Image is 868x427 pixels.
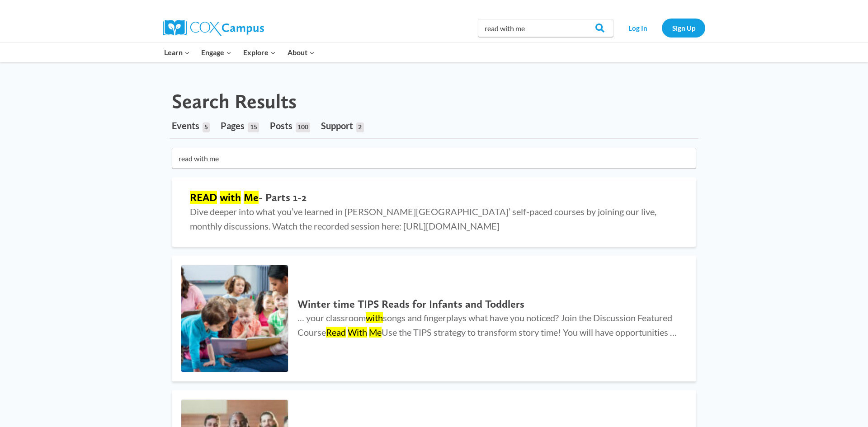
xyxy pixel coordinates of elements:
[172,120,199,131] span: Events
[369,327,382,338] mark: Me
[618,19,657,37] a: Log In
[172,256,696,381] a: Winter time TIPS Reads for Infants and Toddlers Winter time TIPS Reads for Infants and Toddlers …...
[321,120,353,131] span: Support
[203,122,210,132] span: 5
[296,122,310,132] span: 100
[288,47,315,58] span: About
[172,178,696,247] a: READ with Me- Parts 1-2 Dive deeper into what you’ve learned in [PERSON_NAME][GEOGRAPHIC_DATA]’ s...
[172,89,297,113] h1: Search Results
[172,148,696,169] input: Search for...
[348,327,367,338] mark: With
[618,19,705,37] nav: Secondary Navigation
[172,113,210,138] a: Events5
[190,191,678,204] h2: - Parts 1-2
[164,47,190,58] span: Learn
[221,113,259,138] a: Pages15
[190,206,656,231] span: Dive deeper into what you’ve learned in [PERSON_NAME][GEOGRAPHIC_DATA]’ self-paced courses by joi...
[270,113,310,138] a: Posts100
[662,19,705,37] a: Sign Up
[248,122,259,132] span: 15
[190,191,217,204] mark: READ
[221,120,245,131] span: Pages
[158,43,320,62] nav: Primary Navigation
[244,191,259,204] mark: Me
[163,20,264,36] img: Cox Campus
[326,327,346,338] mark: Read
[356,122,363,132] span: 2
[297,312,677,338] span: … your classroom songs and fingerplays what have you noticed? Join the Discussion Featured Course...
[220,191,241,204] mark: with
[243,47,276,58] span: Explore
[297,298,678,311] h2: Winter time TIPS Reads for Infants and Toddlers
[201,47,231,58] span: Engage
[270,120,292,131] span: Posts
[181,265,288,372] img: Winter time TIPS Reads for Infants and Toddlers
[321,113,363,138] a: Support2
[366,312,383,323] mark: with
[478,19,613,37] input: Search Cox Campus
